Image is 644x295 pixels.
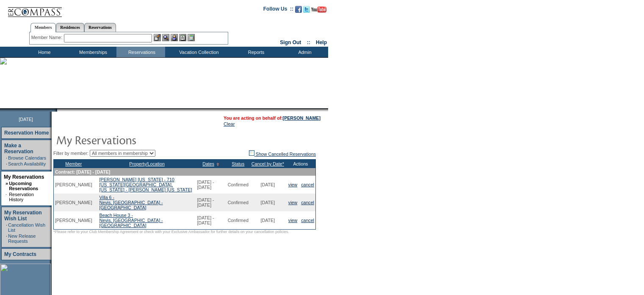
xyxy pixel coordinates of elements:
a: view [288,218,297,223]
a: Subscribe to our YouTube Channel [311,8,326,14]
a: Dates [202,161,214,166]
img: Ascending [214,163,220,166]
a: Status [232,161,244,166]
img: b_calculator.gif [188,34,195,41]
img: Reservations [179,34,186,41]
a: [PERSON_NAME] [283,115,321,121]
a: Make a Reservation [4,143,33,155]
a: Reservation Home [4,130,49,136]
img: promoShadowLeftCorner.gif [54,108,57,112]
img: Become our fan on Facebook [295,6,302,13]
a: New Release Requests [8,233,36,244]
a: Cancellation Wish List [8,222,45,233]
span: Contract: [DATE] - [DATE] [55,169,110,174]
a: cancel [301,218,314,223]
a: My Reservations [4,174,44,180]
td: · [6,161,7,166]
td: Confirmed [227,211,250,230]
a: view [288,182,297,187]
img: View [162,34,169,41]
td: [PERSON_NAME] [54,211,94,230]
a: Property/Location [129,161,165,166]
td: Confirmed [227,194,250,211]
img: b_edit.gif [154,34,161,41]
div: Member Name: [31,34,64,41]
td: Admin [279,47,328,57]
td: [DATE] [250,194,286,211]
a: Search Availability [8,161,46,166]
a: Sign Out [280,39,301,45]
span: Filter by member: [53,151,88,156]
a: My Contracts [4,251,36,257]
img: Subscribe to our YouTube Channel [311,6,326,13]
a: My Reservation Wish List [4,210,42,222]
td: · [6,222,7,233]
td: Reports [231,47,279,57]
td: [DATE] [250,211,286,230]
a: Upcoming Reservations [9,181,38,191]
td: Vacation Collection [165,47,231,57]
img: Follow us on Twitter [303,6,310,13]
td: [DATE] - [DATE] [196,211,227,230]
a: Reservation History [9,192,34,202]
td: [DATE] - [DATE] [196,176,227,194]
td: [DATE] [250,176,286,194]
a: cancel [301,182,314,187]
td: Confirmed [227,176,250,194]
a: Cancel by Date* [252,161,284,166]
a: Show Cancelled Reservations [249,152,316,157]
a: Residences [56,23,84,32]
a: Villa 6 -Nevis, [GEOGRAPHIC_DATA] - [GEOGRAPHIC_DATA] [100,195,163,210]
td: · [6,155,7,160]
a: Members [30,23,56,32]
td: · [6,233,7,244]
a: Help [316,39,327,45]
td: [PERSON_NAME] [54,176,94,194]
a: cancel [301,200,314,205]
td: Reservations [116,47,165,57]
td: Follow Us :: [263,5,293,15]
td: [PERSON_NAME] [54,194,94,211]
img: pgTtlMyReservations.gif [56,131,225,148]
a: Member [65,161,82,166]
a: Clear [224,121,235,126]
th: Actions [286,160,316,169]
span: [DATE] [19,117,33,122]
a: Become our fan on Facebook [295,8,302,14]
span: You are acting on behalf of: [224,115,321,121]
td: · [6,192,8,202]
img: Impersonate [171,34,178,41]
span: *Please refer to your Club Membership Agreement or check with your Exclusive Ambassador for furth... [53,230,289,234]
td: [DATE] - [DATE] [196,194,227,211]
td: Home [19,47,68,57]
a: [PERSON_NAME] [US_STATE] - 710[US_STATE][GEOGRAPHIC_DATA], [US_STATE] - [PERSON_NAME] [US_STATE] [100,177,192,192]
a: Browse Calendars [8,155,46,160]
b: » [6,181,8,186]
a: Follow us on Twitter [303,8,310,14]
a: Reservations [84,23,116,32]
a: Beach House 3 -Nevis, [GEOGRAPHIC_DATA] - [GEOGRAPHIC_DATA] [100,213,163,228]
span: :: [307,39,310,45]
a: view [288,200,297,205]
td: Memberships [68,47,116,57]
img: chk_off.JPG [249,150,254,156]
img: blank.gif [57,108,58,112]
